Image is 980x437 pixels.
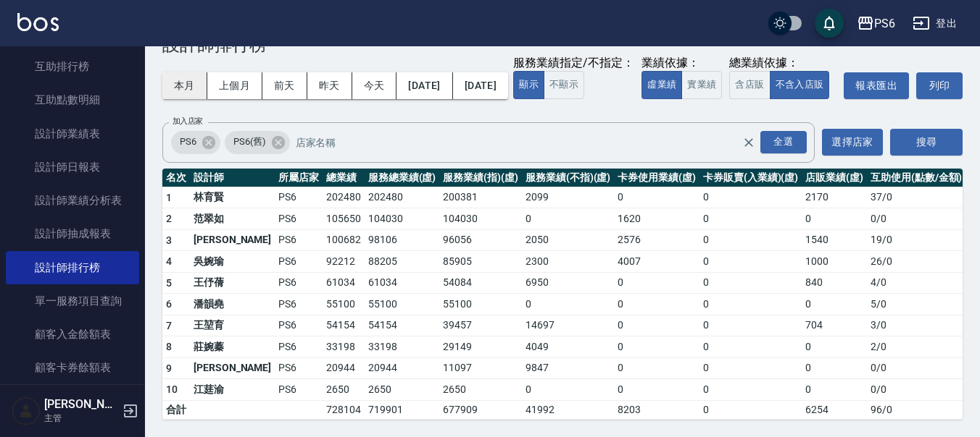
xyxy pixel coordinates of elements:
td: 0 [699,336,802,358]
td: PS6 [275,379,323,401]
h5: [PERSON_NAME] [44,397,118,412]
td: 1540 [802,229,867,251]
td: 4007 [614,251,699,273]
td: 105650 [323,208,365,230]
td: 55100 [365,294,440,315]
th: 店販業績(虛) [802,169,867,187]
td: 2650 [439,379,522,401]
button: 前天 [262,72,307,99]
button: 顯示 [513,71,544,99]
input: 店家名稱 [292,130,768,155]
td: 0 [614,294,699,315]
div: PS6 [874,14,895,33]
td: [PERSON_NAME] [190,357,275,379]
td: 2300 [522,251,614,273]
button: PS6 [851,9,901,38]
a: 設計師抽成報表 [6,217,139,250]
td: 0 [699,294,802,315]
div: PS6(舊) [225,131,290,154]
th: 服務業績(不指)(虛) [522,169,614,187]
td: 33198 [323,336,365,358]
th: 設計師 [190,169,275,187]
button: 搜尋 [890,129,963,156]
td: 14697 [522,315,614,336]
td: 104030 [439,208,522,230]
td: 0 [699,400,802,419]
button: save [815,9,844,38]
button: Clear [739,132,759,153]
td: 3 / 0 [867,315,966,336]
td: 0 [699,187,802,208]
button: 報表匯出 [844,72,909,99]
td: 677909 [439,400,522,419]
th: 互助使用(點數/金額) [867,169,966,187]
p: 主管 [44,412,118,425]
td: 4 / 0 [867,272,966,294]
button: 實業績 [681,71,722,99]
button: 不顯示 [544,71,584,99]
span: PS6(舊) [225,135,275,149]
span: 7 [166,320,172,331]
td: 2170 [802,187,867,208]
td: 61034 [323,272,365,294]
span: 10 [166,383,178,395]
td: 20944 [323,357,365,379]
td: 2576 [614,229,699,251]
button: 不含入店販 [770,71,830,99]
div: 全選 [760,131,807,153]
td: 2 / 0 [867,336,966,358]
td: 0 [522,379,614,401]
td: 0 [802,294,867,315]
td: 719901 [365,400,440,419]
span: 2 [166,213,172,224]
label: 加入店家 [173,116,203,127]
img: Logo [17,13,59,31]
span: 3 [166,234,172,246]
td: 11097 [439,357,522,379]
td: 0 [699,379,802,401]
a: 設計師日報表 [6,150,139,184]
td: 林育賢 [190,187,275,208]
th: 卡券使用業績(虛) [614,169,699,187]
td: 202480 [365,187,440,208]
td: PS6 [275,336,323,358]
td: 0 / 0 [867,208,966,230]
div: 業績依據： [641,56,722,71]
span: 4 [166,255,172,267]
th: 總業績 [323,169,365,187]
td: 0 [699,229,802,251]
td: 202480 [323,187,365,208]
td: 0 [699,357,802,379]
a: 設計師業績表 [6,117,139,150]
td: 1620 [614,208,699,230]
span: 8 [166,341,172,352]
td: 0 [614,379,699,401]
a: 顧客入金餘額表 [6,318,139,351]
button: [DATE] [453,72,508,99]
table: a dense table [162,169,966,420]
td: 61034 [365,272,440,294]
div: 服務業績指定/不指定： [513,56,634,71]
td: 江莛渝 [190,379,275,401]
td: PS6 [275,315,323,336]
td: PS6 [275,229,323,251]
td: 6950 [522,272,614,294]
td: [PERSON_NAME] [190,229,275,251]
a: 互助排行榜 [6,50,139,83]
th: 所屬店家 [275,169,323,187]
td: 840 [802,272,867,294]
td: 100682 [323,229,365,251]
th: 服務業績(指)(虛) [439,169,522,187]
td: 8203 [614,400,699,419]
td: 2050 [522,229,614,251]
div: 總業績依據： [729,56,836,71]
td: 0 / 0 [867,357,966,379]
td: PS6 [275,208,323,230]
button: Open [757,128,810,156]
a: 顧客卡券餘額表 [6,351,139,384]
td: 0 [522,208,614,230]
td: 26 / 0 [867,251,966,273]
td: 96056 [439,229,522,251]
button: 昨天 [307,72,352,99]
